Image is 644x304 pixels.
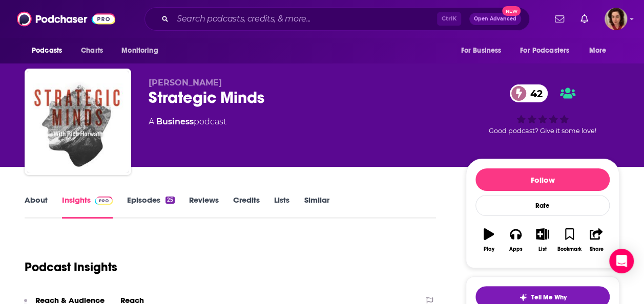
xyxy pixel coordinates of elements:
[557,246,581,252] div: Bookmark
[274,195,289,219] a: Lists
[95,197,113,205] img: Podchaser Pro
[520,44,569,58] span: For Podcasters
[529,222,556,258] button: List
[589,246,603,252] div: Share
[32,44,62,58] span: Podcasts
[149,116,226,128] div: A podcast
[173,11,437,27] input: Search podcasts, credits, & more...
[233,195,260,219] a: Credits
[475,168,610,191] button: Follow
[121,44,158,58] span: Monitoring
[74,41,109,60] a: Charts
[538,246,547,252] div: List
[453,41,514,60] button: open menu
[127,195,175,219] a: Episodes25
[475,222,502,258] button: Play
[513,41,584,60] button: open menu
[81,44,103,58] span: Charts
[25,195,48,219] a: About
[475,195,610,216] div: Rate
[556,222,583,258] button: Bookmark
[469,13,521,25] button: Open AdvancedNew
[509,246,523,252] div: Apps
[582,41,619,60] button: open menu
[62,195,113,219] a: InsightsPodchaser Pro
[466,78,619,141] div: 42Good podcast? Give it some love!
[531,293,567,301] span: Tell Me Why
[551,10,568,28] a: Show notifications dropdown
[576,10,592,28] a: Show notifications dropdown
[489,127,596,135] span: Good podcast? Give it some love!
[502,222,529,258] button: Apps
[605,8,627,30] span: Logged in as hdrucker
[474,16,516,21] span: Open Advanced
[583,222,610,258] button: Share
[502,6,521,16] span: New
[114,41,171,60] button: open menu
[605,8,627,30] button: Show profile menu
[484,246,494,252] div: Play
[510,84,548,102] a: 42
[589,44,607,58] span: More
[25,259,117,275] h1: Podcast Insights
[189,195,219,219] a: Reviews
[304,195,329,219] a: Similar
[520,84,548,102] span: 42
[609,249,634,273] div: Open Intercom Messenger
[461,44,501,58] span: For Business
[144,7,530,31] div: Search podcasts, credits, & more...
[27,71,129,173] img: Strategic Minds
[156,117,194,126] a: Business
[165,197,175,204] div: 25
[437,12,461,26] span: Ctrl K
[149,78,222,88] span: [PERSON_NAME]
[17,9,115,29] img: Podchaser - Follow, Share and Rate Podcasts
[605,8,627,30] img: User Profile
[25,41,75,60] button: open menu
[519,293,527,301] img: tell me why sparkle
